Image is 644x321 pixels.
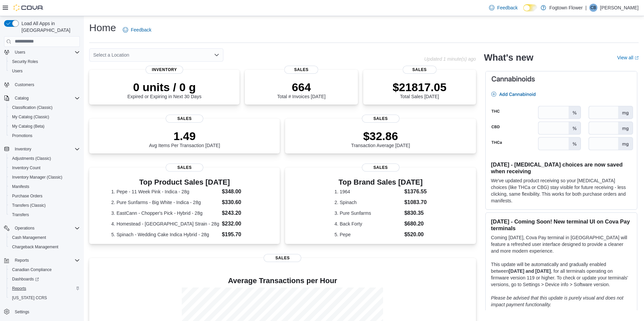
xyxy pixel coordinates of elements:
span: Users [12,68,22,74]
button: My Catalog (Classic) [7,112,83,122]
dt: 4. Back Forty [334,220,401,227]
span: My Catalog (Classic) [12,114,49,120]
dt: 1. 1964 [334,188,401,195]
span: Settings [12,307,80,316]
span: Purchase Orders [12,193,43,199]
button: Transfers (Classic) [7,201,83,210]
span: Inventory [12,145,80,153]
p: Updated 1 minute(s) ago [424,56,476,62]
a: Feedback [486,1,520,14]
button: Users [12,48,28,56]
a: Chargeback Management [9,243,61,251]
span: Classification (Classic) [9,104,80,112]
input: Dark Mode [523,4,537,11]
button: Customers [1,80,83,89]
span: Reports [9,284,80,293]
span: Transfers [9,211,80,219]
span: Reports [12,286,26,291]
p: 1.49 [149,129,220,143]
span: Load All Apps in [GEOGRAPHIC_DATA] [19,20,80,34]
a: Transfers [9,211,32,219]
div: Expired or Expiring in Next 30 Days [127,80,202,99]
button: Inventory Manager (Classic) [7,173,83,182]
em: Please be advised that this update is purely visual and does not impact payment functionality. [491,295,624,307]
button: Users [1,48,83,57]
button: Security Roles [7,57,83,66]
a: Feedback [120,23,154,37]
span: [US_STATE] CCRS [12,295,47,301]
a: View allExternal link [617,55,639,60]
dd: $243.20 [222,209,258,217]
button: Open list of options [214,52,219,58]
button: Cash Management [7,233,83,242]
span: Canadian Compliance [12,267,52,272]
span: Catalog [15,95,29,101]
span: Inventory [146,66,183,74]
p: Coming [DATE], Cova Pay terminal in [GEOGRAPHIC_DATA] will feature a refreshed user interface des... [491,234,632,254]
a: Manifests [9,183,32,191]
dd: $1376.55 [404,188,427,196]
a: Transfers (Classic) [9,201,48,209]
button: Catalog [12,94,31,102]
span: My Catalog (Beta) [9,122,80,130]
h3: Top Brand Sales [DATE] [334,178,427,186]
span: Inventory Count [12,165,41,171]
span: Settings [15,309,29,315]
span: Manifests [9,183,80,191]
h3: Top Product Sales [DATE] [111,178,258,186]
span: Transfers (Classic) [9,201,80,209]
h3: [DATE] - Coming Soon! New terminal UI on Cova Pay terminals [491,218,632,232]
p: [PERSON_NAME] [600,4,639,12]
span: Feedback [131,26,151,33]
span: CB [591,4,596,12]
button: Operations [1,223,83,233]
strong: [DATE] and [DATE] [509,268,551,274]
h3: [DATE] - [MEDICAL_DATA] choices are now saved when receiving [491,161,632,175]
span: Operations [15,226,35,231]
a: Classification (Classic) [9,104,55,112]
button: Manifests [7,182,83,191]
span: My Catalog (Classic) [9,113,80,121]
dt: 5. Spinach - Wedding Cake Indica Hybrid - 28g [111,231,219,238]
button: Settings [1,307,83,316]
dt: 2. Spinach [334,199,401,206]
span: Washington CCRS [9,294,80,302]
p: $32.86 [351,129,410,143]
span: Sales [284,66,318,74]
button: Adjustments (Classic) [7,154,83,163]
span: Reports [15,258,29,263]
span: Sales [166,164,203,172]
span: Operations [12,224,80,232]
dd: $330.60 [222,198,258,206]
span: Dashboards [12,276,39,282]
span: Classification (Classic) [12,105,53,110]
a: Customers [12,81,37,89]
a: Dashboards [9,275,42,283]
dt: 1. Pepe - 11 Week Pink - Indica - 28g [111,188,219,195]
button: Canadian Compliance [7,265,83,274]
span: Inventory Count [9,164,80,172]
span: Transfers (Classic) [12,203,46,208]
a: Adjustments (Classic) [9,154,54,163]
button: Users [7,66,83,76]
a: Settings [12,308,32,316]
a: My Catalog (Beta) [9,122,47,130]
span: Sales [362,164,399,172]
h4: Average Transactions per Hour [95,277,471,285]
dd: $195.70 [222,231,258,239]
span: Adjustments (Classic) [9,154,80,163]
span: Transfers [12,212,29,217]
span: Security Roles [9,58,80,66]
span: Security Roles [12,59,38,64]
a: Inventory Count [9,164,43,172]
button: [US_STATE] CCRS [7,293,83,303]
span: Reports [12,256,80,264]
button: Inventory [1,144,83,154]
span: Cash Management [9,234,80,242]
a: My Catalog (Classic) [9,113,52,121]
a: Canadian Compliance [9,266,54,274]
span: Manifests [12,184,29,189]
div: Transaction Average [DATE] [351,129,410,148]
span: Users [15,50,25,55]
dt: 3. Pure Sunfarms [334,210,401,216]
